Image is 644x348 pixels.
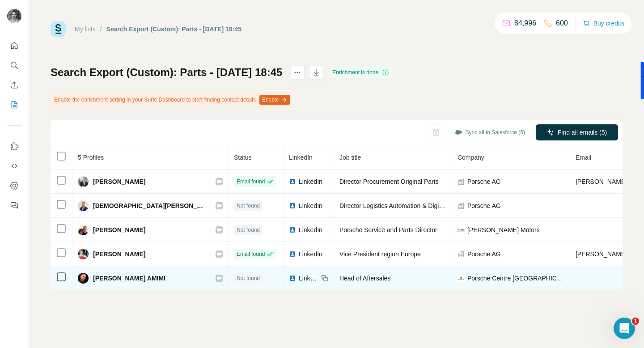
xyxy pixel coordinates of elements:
span: 5 Profiles [78,154,104,161]
span: [PERSON_NAME] [93,177,145,186]
img: Avatar [7,9,21,23]
span: Email found [237,178,265,186]
button: actions [290,65,305,80]
span: LinkedIn [289,154,313,161]
div: Enable the enrichment setting in your Surfe Dashboard to start finding contact details [51,92,292,107]
span: Porsche Service and Parts Director [339,226,437,233]
button: My lists [7,97,21,113]
span: [PERSON_NAME] [93,250,145,259]
span: Job title [339,154,361,161]
img: LinkedIn logo [289,226,296,233]
img: Avatar [78,249,89,259]
span: LinkedIn [299,274,318,283]
span: [PERSON_NAME] AMIMI [93,274,165,283]
span: Status [234,154,252,161]
span: LinkedIn [299,250,322,259]
button: Dashboard [7,178,21,194]
div: Enrichment is done [330,67,392,78]
div: Search Export (Custom): Parts - [DATE] 18:45 [106,25,241,34]
p: 84,996 [514,18,536,29]
li: / [100,25,102,34]
button: Use Surfe on LinkedIn [7,138,21,154]
img: LinkedIn logo [289,275,296,282]
span: [PERSON_NAME] Motors [467,225,540,234]
span: Company [458,154,484,161]
img: LinkedIn logo [289,178,296,185]
span: [DEMOGRAPHIC_DATA][PERSON_NAME] [93,201,207,210]
span: Find all emails (5) [558,128,607,137]
span: Porsche AG [467,201,501,210]
span: LinkedIn [299,201,322,210]
button: Quick start [7,38,21,54]
span: Head of Aftersales [339,275,390,282]
span: Porsche Centre [GEOGRAPHIC_DATA] [467,274,564,283]
h1: Search Export (Custom): Parts - [DATE] 18:45 [51,65,282,80]
span: [PERSON_NAME] [93,225,145,234]
span: Email found [237,250,265,258]
button: Enable [259,95,290,105]
button: Buy credits [583,17,624,30]
button: Use Surfe API [7,158,21,174]
span: Not found [237,226,260,234]
iframe: Intercom live chat [614,318,635,339]
span: 1 [632,318,639,325]
img: Avatar [78,273,89,284]
span: Not found [237,202,260,210]
img: Avatar [78,176,89,187]
span: Director Procurement Original Parts [339,178,439,185]
img: Surfe Logo [51,21,66,37]
span: LinkedIn [299,225,322,234]
button: Feedback [7,197,21,213]
button: Enrich CSV [7,77,21,93]
span: Not found [237,274,260,282]
button: Search [7,57,21,73]
img: Avatar [78,225,89,235]
span: Vice President region Europe [339,250,421,258]
span: LinkedIn [299,177,322,186]
img: company-logo [458,226,465,233]
img: LinkedIn logo [289,202,296,209]
span: Director Logistics Automation & Digitalisation [339,202,464,209]
img: Avatar [78,200,89,211]
button: Find all emails (5) [536,124,618,140]
span: Porsche AG [467,250,501,259]
a: My lists [75,25,96,33]
button: Sync all to Salesforce (5) [449,126,531,139]
img: LinkedIn logo [289,250,296,258]
img: company-logo [458,275,465,282]
span: Email [576,154,591,161]
p: 600 [556,18,568,29]
span: Porsche AG [467,177,501,186]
